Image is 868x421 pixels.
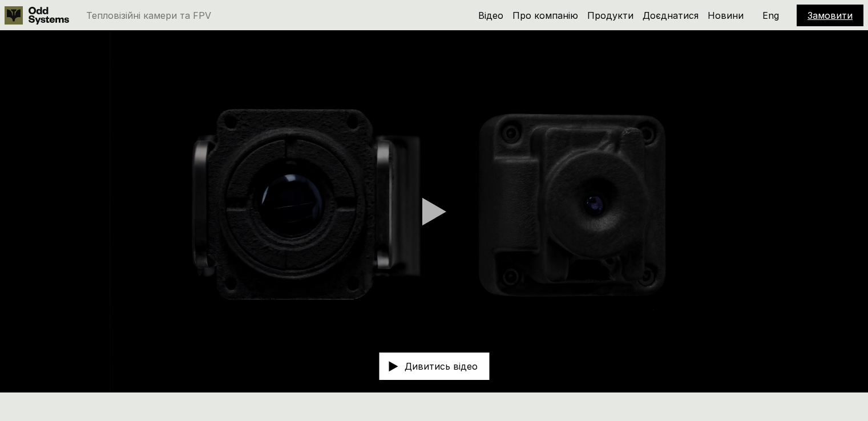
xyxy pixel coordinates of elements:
p: Тепловізійні камери та FPV [86,11,211,20]
a: Новини [708,10,744,21]
a: Замовити [808,10,853,21]
a: Доєднатися [643,10,699,21]
a: Продукти [587,10,633,21]
p: Eng [762,11,779,20]
a: Відео [478,10,503,21]
a: Про компанію [512,10,578,21]
p: Дивитись відео [405,362,478,371]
